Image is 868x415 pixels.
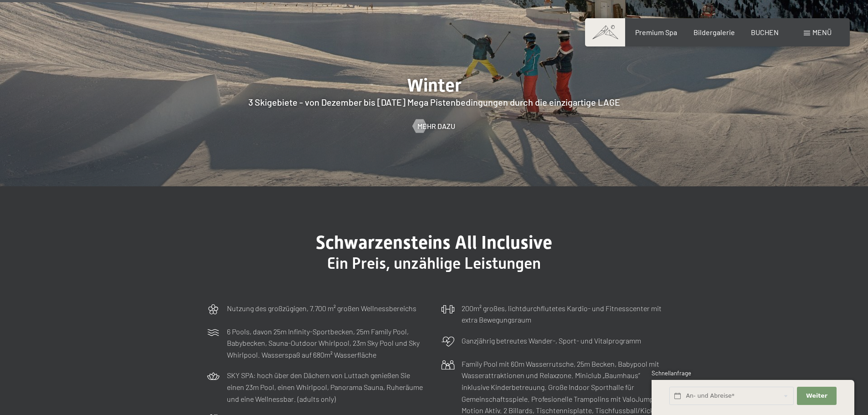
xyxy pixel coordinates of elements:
p: 6 Pools, davon 25m Infinity-Sportbecken, 25m Family Pool, Babybecken, Sauna-Outdoor Whirlpool, 23... [227,326,427,361]
p: Ganzjährig betreutes Wander-, Sport- und Vitalprogramm [462,335,641,347]
span: Schwarzensteins All Inclusive [316,232,552,253]
span: Ein Preis, unzählige Leistungen [327,254,541,272]
a: Mehr dazu [413,121,455,131]
span: Mehr dazu [417,121,455,131]
span: Menü [812,28,832,36]
a: Premium Spa [635,28,677,36]
p: 200m² großes, lichtdurchflutetes Kardio- und Fitnesscenter mit extra Bewegungsraum [462,302,662,326]
button: Weiter [797,387,836,405]
p: Nutzung des großzügigen, 7.700 m² großen Wellnessbereichs [227,302,416,314]
span: Weiter [806,392,827,400]
p: SKY SPA: hoch über den Dächern von Luttach genießen Sie einen 23m Pool, einen Whirlpool, Panorama... [227,369,427,405]
span: Schnellanfrage [652,369,691,377]
a: Bildergalerie [693,28,735,36]
a: BUCHEN [751,28,779,36]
